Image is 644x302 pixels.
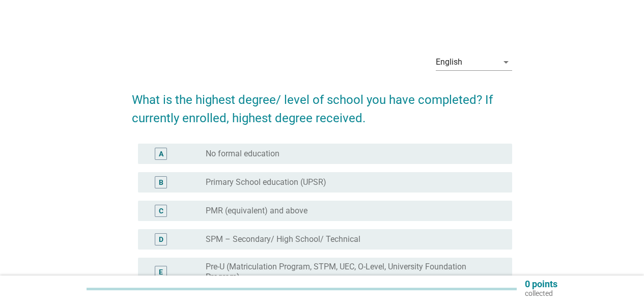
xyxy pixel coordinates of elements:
[500,56,512,68] i: arrow_drop_down
[159,177,163,188] div: B
[159,234,163,245] div: D
[159,267,163,278] div: E
[436,58,462,67] div: English
[159,206,163,216] div: C
[132,80,512,127] h2: What is the highest degree/ level of school you have completed? If currently enrolled, highest de...
[206,149,279,159] label: No formal education
[206,206,307,216] label: PMR (equivalent) and above
[159,149,163,159] div: A
[525,280,557,289] p: 0 points
[206,177,326,187] label: Primary School education (UPSR)
[525,289,557,298] p: collected
[206,262,496,282] label: Pre-U (Matriculation Program, STPM, UEC, O-Level, University Foundation Program)
[206,234,360,244] label: SPM – Secondary/ High School/ Technical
